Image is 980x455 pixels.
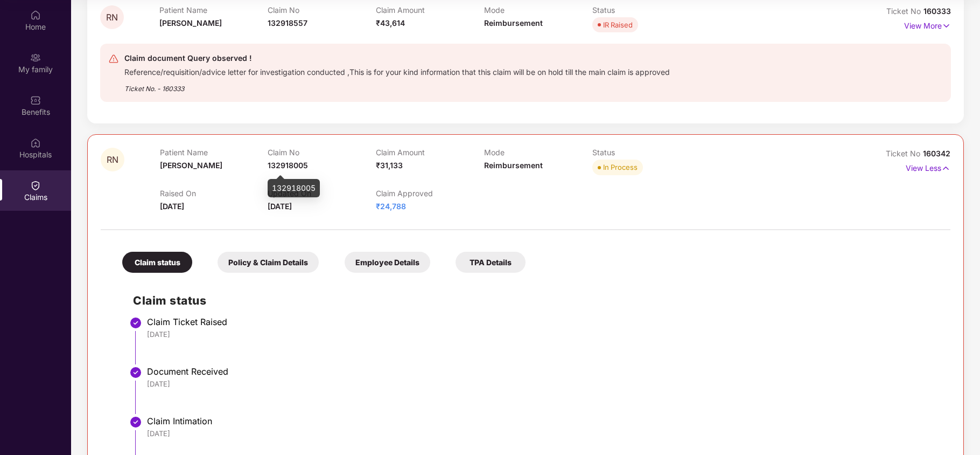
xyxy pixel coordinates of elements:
div: Policy & Claim Details [218,252,319,273]
img: svg+xml;base64,PHN2ZyBpZD0iU3RlcC1Eb25lLTMyeDMyIiB4bWxucz0iaHR0cDovL3d3dy53My5vcmcvMjAwMC9zdmciIH... [129,416,142,429]
img: svg+xml;base64,PHN2ZyBpZD0iSG9zcGl0YWxzIiB4bWxucz0iaHR0cDovL3d3dy53My5vcmcvMjAwMC9zdmciIHdpZHRoPS... [30,137,41,148]
p: Mode [484,148,592,157]
div: Reference/requisition/advice letter for investigation conducted ,This is for your kind informatio... [124,65,670,77]
div: 132918005 [268,179,320,197]
span: Reimbursement [484,18,543,27]
span: 132918557 [268,18,307,27]
div: [DATE] [147,329,940,339]
p: Claim No [268,148,376,157]
div: Document Received [147,366,940,377]
p: Patient Name [160,148,268,157]
span: 160333 [923,6,951,16]
span: ₹43,614 [376,18,405,27]
img: svg+xml;base64,PHN2ZyBpZD0iQmVuZWZpdHMiIHhtbG5zPSJodHRwOi8vd3d3LnczLm9yZy8yMDAwL3N2ZyIgd2lkdGg9Ij... [30,95,41,106]
span: Ticket No [886,6,923,16]
span: [DATE] [160,202,184,211]
img: svg+xml;base64,PHN2ZyB4bWxucz0iaHR0cDovL3d3dy53My5vcmcvMjAwMC9zdmciIHdpZHRoPSIyNCIgaGVpZ2h0PSIyNC... [108,53,119,64]
div: Ticket No. - 160333 [124,77,670,94]
span: ₹31,133 [376,161,403,170]
div: TPA Details [456,252,526,273]
div: Employee Details [345,252,430,273]
p: View Less [906,160,950,174]
img: svg+xml;base64,PHN2ZyB4bWxucz0iaHR0cDovL3d3dy53My5vcmcvMjAwMC9zdmciIHdpZHRoPSIxNyIgaGVpZ2h0PSIxNy... [942,20,951,32]
img: svg+xml;base64,PHN2ZyBpZD0iQ2xhaW0iIHhtbG5zPSJodHRwOi8vd3d3LnczLm9yZy8yMDAwL3N2ZyIgd2lkdGg9IjIwIi... [30,180,41,191]
p: Updated On [268,189,376,198]
div: Claim document Query observed ! [124,52,670,65]
p: View More [904,17,951,32]
p: Claim Amount [376,148,484,157]
p: Status [592,148,701,157]
p: Mode [484,5,592,15]
div: In Process [603,162,638,173]
span: [PERSON_NAME] [160,161,222,170]
div: Claim status [122,252,192,273]
p: Claim Approved [376,189,484,198]
span: RN [106,13,118,22]
img: svg+xml;base64,PHN2ZyB3aWR0aD0iMjAiIGhlaWdodD0iMjAiIHZpZXdCb3g9IjAgMCAyMCAyMCIgZmlsbD0ibm9uZSIgeG... [30,52,41,63]
img: svg+xml;base64,PHN2ZyBpZD0iU3RlcC1Eb25lLTMyeDMyIiB4bWxucz0iaHR0cDovL3d3dy53My5vcmcvMjAwMC9zdmciIH... [129,316,142,329]
img: svg+xml;base64,PHN2ZyB4bWxucz0iaHR0cDovL3d3dy53My5vcmcvMjAwMC9zdmciIHdpZHRoPSIxNyIgaGVpZ2h0PSIxNy... [941,162,950,174]
p: Status [592,5,701,15]
div: IR Raised [603,19,633,30]
p: Claim Amount [376,5,484,15]
h2: Claim status [133,292,940,309]
p: Raised On [160,189,268,198]
span: [DATE] [268,202,292,211]
div: Claim Intimation [147,416,940,426]
span: Reimbursement [484,161,543,170]
div: [DATE] [147,429,940,438]
span: ₹24,788 [376,202,406,211]
span: 132918005 [268,161,308,170]
img: svg+xml;base64,PHN2ZyBpZD0iU3RlcC1Eb25lLTMyeDMyIiB4bWxucz0iaHR0cDovL3d3dy53My5vcmcvMjAwMC9zdmciIH... [129,366,142,379]
div: Claim Ticket Raised [147,316,940,327]
img: svg+xml;base64,PHN2ZyBpZD0iSG9tZSIgeG1sbnM9Imh0dHA6Ly93d3cudzMub3JnLzIwMDAvc3ZnIiB3aWR0aD0iMjAiIG... [30,10,41,20]
span: RN [107,155,118,164]
span: [PERSON_NAME] [159,18,222,27]
p: Patient Name [159,5,268,15]
span: 160342 [923,149,950,158]
div: [DATE] [147,379,940,389]
span: Ticket No [886,149,923,158]
p: Claim No [268,5,376,15]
